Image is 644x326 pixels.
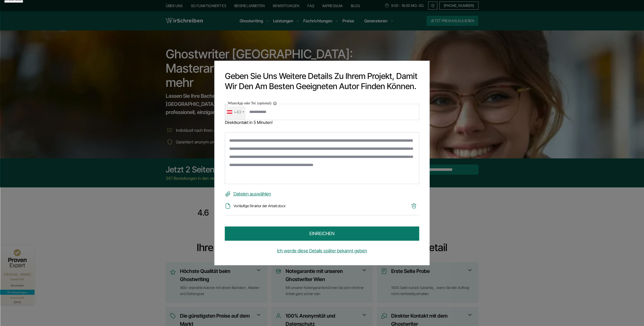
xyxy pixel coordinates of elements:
[225,190,419,198] label: Dateien auswählen
[225,104,246,120] div: Telephone country code
[234,108,241,116] div: +43
[225,120,419,125] div: Direktkontakt in 5 Minuten!
[225,247,419,255] a: Ich werde diese Details später bekannt geben
[228,100,279,106] label: WhatsApp oder Tel. (optional)
[225,226,419,241] button: einreichen
[225,71,419,91] h2: Geben Sie uns weitere Details zu Ihrem Projekt, damit wir den am besten geeigneten Autor finden k...
[225,203,400,209] li: Vorläufige Struktur der Arbeit.docx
